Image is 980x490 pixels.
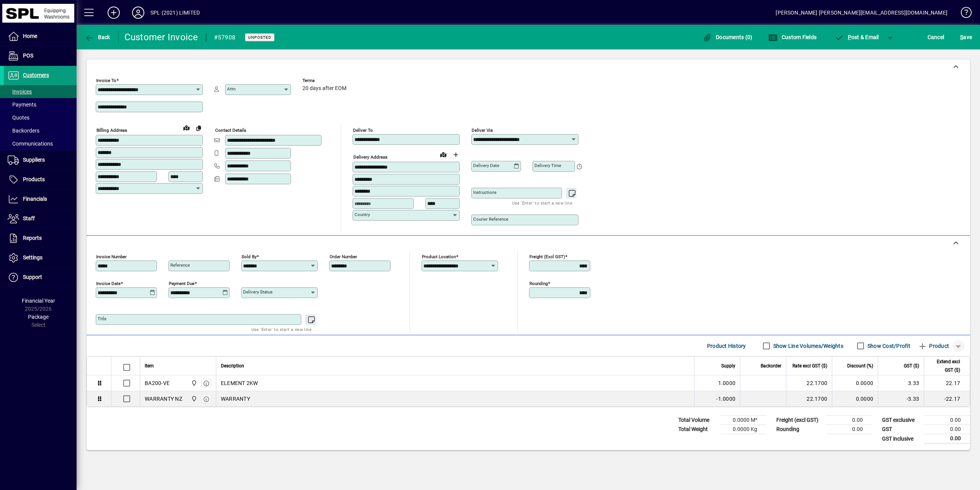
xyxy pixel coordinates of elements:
mat-label: Reference [170,262,190,268]
span: Communications [8,141,53,147]
span: Cancel [928,31,944,43]
div: #57908 [214,31,236,44]
span: Customers [23,72,49,78]
span: Discount (%) [847,362,873,370]
td: 0.0000 [832,391,878,406]
span: P [848,34,851,40]
span: Backorders [8,128,39,134]
span: 1.0000 [718,379,736,387]
a: View on map [180,121,193,134]
button: Add [101,6,126,20]
span: GST ($) [904,362,919,370]
a: Reports [4,229,77,248]
span: Terms [302,78,348,83]
td: 0.00 [924,434,970,444]
span: Settings [23,254,42,261]
a: Home [4,27,77,46]
label: Show Cost/Profit [866,342,910,350]
mat-label: Sold by [242,254,256,259]
span: Financial Year [22,298,55,304]
div: SPL (2021) LIMITED [150,7,200,19]
div: [PERSON_NAME] [PERSON_NAME][EMAIL_ADDRESS][DOMAIN_NAME] [776,7,947,19]
span: Products [23,176,45,182]
mat-label: Freight (excl GST) [529,254,565,259]
span: SPL (2021) Limited [189,395,198,403]
a: Suppliers [4,151,77,170]
mat-label: Order number [330,254,357,259]
a: Staff [4,209,77,228]
td: -3.33 [878,391,924,406]
span: Home [23,33,37,39]
div: WARRANTY NZ [145,395,182,403]
button: Product [914,339,953,353]
mat-label: Country [354,212,370,217]
button: Custom Fields [766,30,818,44]
mat-label: Payment due [169,281,194,286]
span: S [960,34,963,40]
button: Documents (0) [701,30,755,44]
a: Communications [4,137,77,150]
a: POS [4,46,77,66]
a: Quotes [4,111,77,124]
td: Total Weight [675,425,720,434]
button: Product History [704,339,749,353]
span: Package [28,314,49,320]
span: POS [23,52,33,59]
td: Freight (excl GST) [773,416,826,425]
td: 3.33 [878,375,924,391]
mat-label: Instructions [473,190,497,195]
a: Settings [4,248,77,267]
mat-label: Invoice To [96,78,116,83]
a: Support [4,268,77,287]
span: Supply [721,362,735,370]
td: -22.17 [924,391,970,406]
mat-hint: Use 'Enter' to start a new line [252,325,312,334]
span: Product [918,340,949,352]
td: GST [878,425,924,434]
mat-label: Invoice date [96,281,121,286]
td: 0.0000 [832,375,878,391]
app-page-header-button: Back [77,30,119,44]
td: 0.00 [924,416,970,425]
span: Back [85,34,110,40]
button: Cancel [926,30,946,44]
span: ave [960,31,972,43]
a: Payments [4,98,77,111]
td: 0.0000 M³ [720,416,766,425]
a: Products [4,170,77,189]
span: Product History [707,340,746,352]
mat-label: Courier Reference [473,216,508,222]
mat-label: Title [98,316,106,321]
span: Suppliers [23,157,45,163]
span: ost & Email [835,34,879,40]
span: ELEMENT 2KW [221,379,258,387]
mat-label: Attn [227,86,235,92]
span: SPL (2021) Limited [189,379,198,387]
mat-label: Rounding [529,281,548,286]
span: Quotes [8,115,29,121]
mat-label: Deliver To [353,128,373,133]
mat-label: Product location [422,254,456,259]
mat-label: Invoice number [96,254,127,259]
button: Post & Email [831,30,883,44]
a: Knowledge Base [955,2,970,26]
mat-label: Deliver via [472,128,493,133]
span: Support [23,274,42,280]
mat-hint: Use 'Enter' to start a new line [512,198,572,207]
span: WARRANTY [221,395,250,403]
td: 0.0000 Kg [720,425,766,434]
mat-label: Delivery status [243,289,273,295]
td: GST exclusive [878,416,924,425]
span: Staff [23,215,35,221]
button: Back [83,30,112,44]
td: Total Volume [675,416,720,425]
span: Financials [23,196,47,202]
a: Invoices [4,85,77,98]
td: 0.00 [826,425,872,434]
span: Item [145,362,154,370]
mat-label: Delivery time [534,163,561,168]
label: Show Line Volumes/Weights [772,342,843,350]
span: Unposted [248,35,271,40]
td: 22.17 [924,375,970,391]
td: 0.00 [826,416,872,425]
